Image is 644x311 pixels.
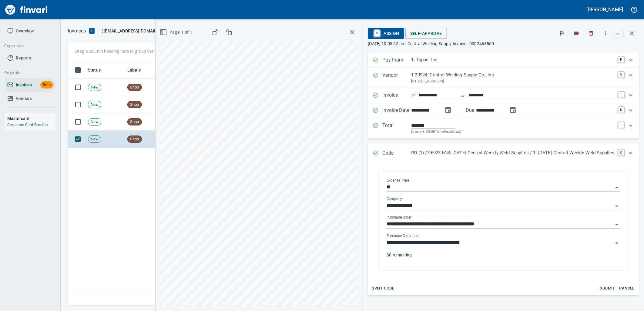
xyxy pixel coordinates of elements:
[411,72,615,79] p: 1-23924: Central Welding Supply Co., Inc
[4,42,50,50] span: Expenses
[127,66,149,74] span: Labels
[382,92,411,99] p: Invoice
[98,28,175,34] p: ( )
[5,92,55,105] a: Vendors
[382,149,411,157] p: Code
[387,179,409,182] label: Expense Type
[40,82,53,89] span: Beta
[5,51,55,65] a: Reports
[88,66,101,74] span: Status
[368,103,639,118] div: Expand
[466,107,495,114] p: Due
[374,30,380,36] a: A
[382,56,411,64] p: Pay From
[506,103,520,117] button: change due date
[68,27,86,35] nav: breadcrumb
[410,30,442,37] span: Self-Approve
[612,26,639,41] span: Close invoice
[612,220,621,229] button: Open
[2,40,52,52] button: Expenses
[598,284,617,293] button: Submit
[368,118,639,139] div: Expand
[86,27,98,35] button: Upload an Invoice
[368,28,404,39] button: AAssign
[88,119,101,125] span: New
[5,78,55,92] a: InvoicesBeta
[88,102,101,108] span: New
[460,92,466,98] svg: Invoice description
[128,102,142,108] span: Shop
[441,103,455,117] button: change date
[88,136,101,142] span: New
[4,2,49,17] img: Finvari
[159,27,195,38] button: Page 1 of 1
[373,28,399,38] span: Assign
[405,28,447,39] button: Self-Approve
[370,284,396,293] button: Split Code
[555,27,569,40] button: Flag
[387,216,412,219] label: Purchase Order
[88,85,101,90] span: New
[7,115,55,122] h6: Mastercard
[128,119,142,125] span: Shop
[88,66,109,74] span: Status
[617,284,637,293] button: Cancel
[618,107,624,113] a: D
[618,122,624,128] a: T
[2,67,52,79] button: Payable
[382,107,411,115] p: Invoice Date
[619,285,635,292] span: Cancel
[382,72,411,84] p: Vendor
[387,197,402,201] label: Company
[599,285,616,292] span: Submit
[16,54,31,62] span: Reports
[618,72,624,78] a: V
[599,27,612,40] button: More
[618,149,624,155] a: C
[75,48,164,54] p: Drag a column heading here to group the table
[368,163,639,296] div: Expand
[128,136,142,142] span: Shop
[368,143,639,163] div: Expand
[612,183,621,192] button: Open
[411,79,615,85] p: [STREET_ADDRESS]
[16,95,32,102] span: Vendors
[387,252,620,258] p: $0 remaining
[411,56,615,63] p: 1: Tapani Inc.
[382,122,411,135] p: Total
[16,81,32,89] span: Invoices
[585,5,625,14] button: [PERSON_NAME]
[411,149,615,156] p: PO (1) / 96023.FAB: [DATE] Central Weekly Weld Supplies / 1: [DATE] Central Weekly Weld Supplies
[585,27,598,40] button: Discard
[103,28,173,34] span: [EMAIL_ADDRESS][DOMAIN_NAME]
[368,41,639,47] p: [DATE] 10:03:52 pm. Central Welding Supply Invoice - 0002468560.
[7,123,48,127] a: Corporate Card Benefits
[16,27,34,35] span: Overview
[587,6,623,13] h5: [PERSON_NAME]
[411,129,615,135] p: (basis + $0.00 Wholesale tax)
[127,66,141,74] span: Labels
[4,69,50,77] span: Payable
[128,85,142,90] span: Shop
[612,202,621,210] button: Open
[618,92,624,98] a: I
[614,30,623,37] a: esc
[570,27,583,40] button: Labels
[368,53,639,68] div: Expand
[372,285,394,292] span: Split Code
[68,27,86,35] p: Invoices
[5,24,55,38] a: Overview
[387,234,420,238] label: Purchase Order Item
[612,239,621,247] button: Open
[368,88,639,103] div: Expand
[161,28,192,36] span: Page 1 of 1
[368,68,639,88] div: Expand
[618,56,624,62] a: P
[411,92,416,99] svg: Invoice number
